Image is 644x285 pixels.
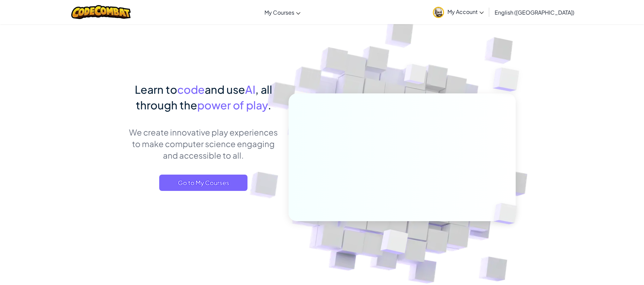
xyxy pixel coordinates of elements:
a: My Account [429,1,487,23]
span: code [177,83,205,96]
a: My Courses [261,3,304,21]
p: We create innovative play experiences to make computer science engaging and accessible to all. [129,126,278,161]
img: Overlap cubes [364,215,424,271]
a: Go to My Courses [159,175,247,191]
span: AI [245,83,255,96]
span: English ([GEOGRAPHIC_DATA]) [495,9,574,16]
span: My Account [447,8,484,15]
img: Overlap cubes [391,51,440,101]
img: Overlap cubes [479,51,538,108]
span: power of play [197,98,268,112]
span: and use [205,83,245,96]
a: English ([GEOGRAPHIC_DATA]) [491,3,578,21]
img: avatar [433,7,444,18]
img: CodeCombat logo [71,5,131,19]
img: Overlap cubes [482,189,533,238]
span: Learn to [135,83,177,96]
span: My Courses [264,9,294,16]
span: . [268,98,271,112]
